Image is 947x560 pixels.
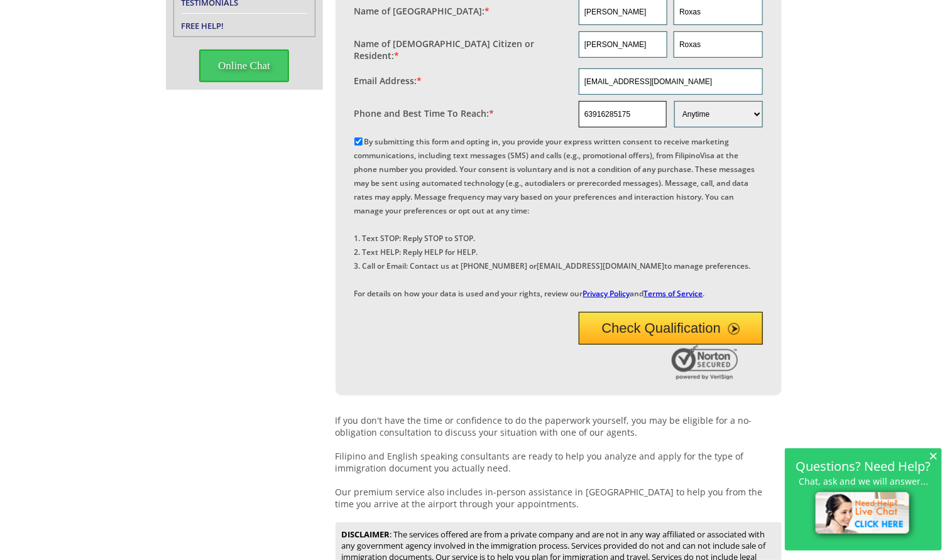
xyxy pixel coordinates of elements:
a: Terms of Service [644,288,703,299]
label: By submitting this form and opting in, you provide your express written consent to receive market... [354,136,755,299]
p: If you don't have the time or confidence to do the paperwork yourself, you may be eligible for a ... [336,414,782,510]
img: live-chat-icon.png [810,487,917,542]
span: × [929,450,938,461]
input: By submitting this form and opting in, you provide your express written consent to receive market... [354,137,363,146]
input: Phone [579,101,667,127]
input: Last Name [674,31,762,58]
input: Email Address [579,68,763,95]
button: Check Qualification [579,312,763,345]
label: Name of [GEOGRAPHIC_DATA]: [354,5,490,17]
input: First Name [579,31,667,58]
label: Phone and Best Time To Reach: [354,107,495,119]
p: Chat, ask and we will answer... [791,476,936,487]
a: FREE HELP! [182,20,224,31]
img: Norton Secured [672,345,741,380]
select: Phone and Best Reach Time are required. [674,101,762,127]
label: Name of [DEMOGRAPHIC_DATA] Citizen or Resident: [354,38,567,62]
label: Email Address: [354,75,422,87]
a: Privacy Policy [583,288,630,299]
strong: DISCLAIMER [342,529,390,540]
span: Online Chat [199,50,289,82]
h2: Questions? Need Help? [791,461,936,471]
